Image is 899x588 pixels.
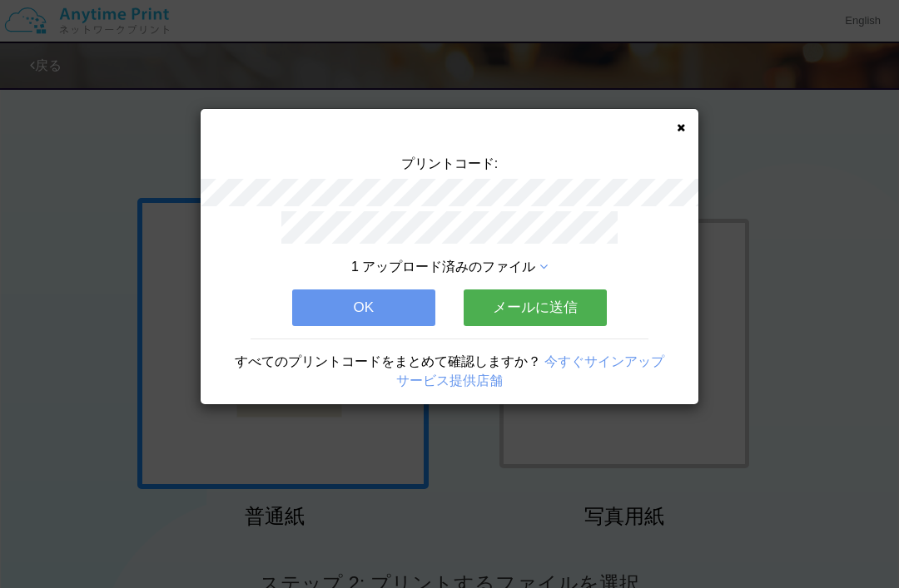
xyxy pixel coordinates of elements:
a: サービス提供店舗 [396,373,503,388]
button: メールに送信 [464,289,607,326]
a: 今すぐサインアップ [544,354,664,368]
span: プリントコード: [401,156,498,170]
button: OK [292,289,435,326]
span: 1 アップロード済みのファイル [351,259,535,274]
span: すべてのプリントコードをまとめて確認しますか？ [235,354,541,368]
